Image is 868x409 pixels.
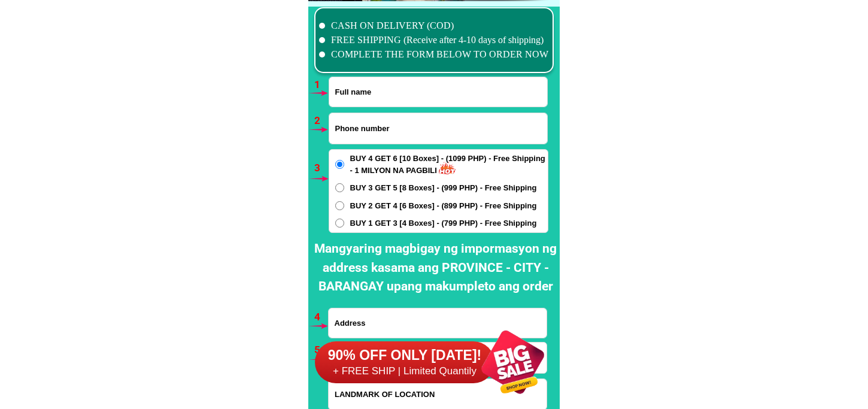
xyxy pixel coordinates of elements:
input: BUY 2 GET 4 [6 Boxes] - (899 PHP) - Free Shipping [335,201,344,210]
h6: 4 [314,310,328,325]
h6: 3 [314,160,328,176]
h6: 1 [314,77,328,93]
span: BUY 3 GET 5 [8 Boxes] - (999 PHP) - Free Shipping [350,182,537,194]
span: BUY 2 GET 4 [6 Boxes] - (899 PHP) - Free Shipping [350,200,537,212]
li: COMPLETE THE FORM BELOW TO ORDER NOW [319,47,549,62]
input: BUY 4 GET 6 [10 Boxes] - (1099 PHP) - Free Shipping - 1 MILYON NA PAGBILI [335,160,344,169]
input: BUY 1 GET 3 [4 Boxes] - (799 PHP) - Free Shipping [335,219,344,228]
h6: 90% OFF ONLY [DATE]! [315,347,494,365]
li: FREE SHIPPING (Receive after 4-10 days of shipping) [319,33,549,47]
h6: + FREE SHIP | Limited Quantily [315,365,494,378]
input: Input address [329,308,547,338]
span: BUY 4 GET 6 [10 Boxes] - (1099 PHP) - Free Shipping - 1 MILYON NA PAGBILI [350,153,548,176]
input: BUY 3 GET 5 [8 Boxes] - (999 PHP) - Free Shipping [335,183,344,192]
input: Input phone_number [329,113,547,144]
h2: Mangyaring magbigay ng impormasyon ng address kasama ang PROVINCE - CITY - BARANGAY upang makumpl... [311,240,560,296]
h6: 5 [314,343,328,358]
input: Input full_name [329,77,547,107]
span: BUY 1 GET 3 [4 Boxes] - (799 PHP) - Free Shipping [350,217,537,229]
h6: 2 [314,113,328,129]
li: CASH ON DELIVERY (COD) [319,19,549,33]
